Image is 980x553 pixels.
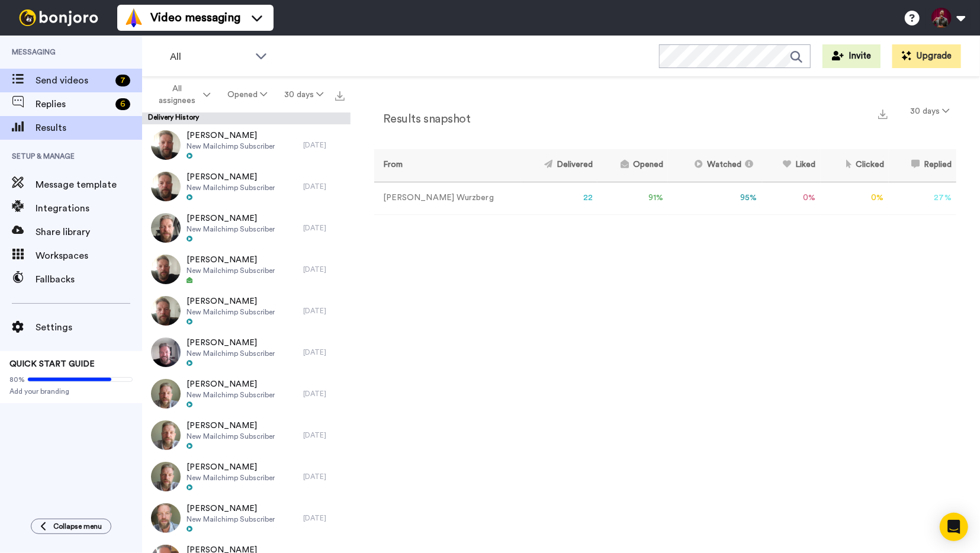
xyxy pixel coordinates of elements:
button: Upgrade [892,44,961,68]
span: New Mailchimp Subscriber [187,432,275,441]
span: Video messaging [150,9,240,26]
span: New Mailchimp Subscriber [187,390,275,400]
button: Export all results that match these filters now. [332,86,348,104]
span: New Mailchimp Subscriber [187,473,275,483]
img: export.svg [335,91,345,101]
img: d10c408f-2035-4efb-aeb1-aec029d72bef-thumb.jpg [151,213,181,243]
span: [PERSON_NAME] [187,420,275,432]
img: export.svg [878,110,888,119]
th: Opened [597,149,668,182]
th: Watched [668,149,762,182]
button: Opened [219,84,276,105]
span: Add your branding [9,387,133,396]
td: [PERSON_NAME] Wurzberg [374,182,520,214]
div: [DATE] [303,140,345,150]
td: 0 % [821,182,889,214]
div: [DATE] [303,348,345,357]
span: Fallbacks [36,272,142,287]
span: Share library [36,225,142,239]
img: 03c06e1f-167d-4a2b-8112-5fff61a0c1cb-thumb.jpg [151,172,181,201]
span: New Mailchimp Subscriber [187,183,275,192]
td: 91 % [597,182,668,214]
img: bbdbb8f2-da05-4ff0-bf34-babb0a96e0b6-thumb.jpg [151,255,181,284]
span: [PERSON_NAME] [187,378,275,390]
span: [PERSON_NAME] [187,130,275,142]
div: [DATE] [303,389,345,398]
a: [PERSON_NAME]New Mailchimp Subscriber[DATE] [142,290,351,332]
a: [PERSON_NAME]New Mailchimp Subscriber[DATE] [142,249,351,290]
img: c0ee1505-a0f4-49d9-b2d2-d96f6de7a534-thumb.jpg [151,503,181,533]
span: [PERSON_NAME] [187,295,275,307]
span: Integrations [36,201,142,216]
div: [DATE] [303,513,345,523]
span: [PERSON_NAME] [187,503,275,515]
img: 4b6e02fb-678c-4743-88b8-16bee61fe94d-thumb.jpg [151,337,181,367]
div: 7 [115,75,130,86]
span: Send videos [36,73,111,88]
button: 30 days [275,84,332,105]
img: bj-logo-header-white.svg [14,9,103,26]
span: [PERSON_NAME] [187,337,275,349]
img: 6f3d285f-1597-4d58-b6ff-ef3c1b3117f8-thumb.jpg [151,296,181,326]
a: [PERSON_NAME]New Mailchimp Subscriber[DATE] [142,456,351,497]
th: From [374,149,520,182]
div: Open Intercom Messenger [940,513,968,541]
button: Export a summary of each team member’s results that match this filter now. [875,105,891,122]
div: [DATE] [303,182,345,191]
span: Collapse menu [53,522,102,531]
span: New Mailchimp Subscriber [187,224,275,234]
a: [PERSON_NAME]New Mailchimp Subscriber[DATE] [142,124,351,166]
div: [DATE] [303,306,345,316]
span: QUICK START GUIDE [9,360,95,368]
a: [PERSON_NAME]New Mailchimp Subscriber[DATE] [142,207,351,249]
td: 0 % [762,182,821,214]
h2: Results snapshot [374,112,470,126]
td: 95 % [668,182,762,214]
span: [PERSON_NAME] [187,171,275,183]
span: [PERSON_NAME] [187,461,275,473]
th: Liked [762,149,821,182]
button: All assignees [144,78,219,111]
td: 22 [520,182,598,214]
span: [PERSON_NAME] [187,213,275,224]
span: 80% [9,375,25,384]
img: 674d19dd-668a-4076-8d5b-5df605008d25-thumb.jpg [151,462,181,491]
img: f67aab45-dbf6-4bee-a96c-8f53328d33f3-thumb.jpg [151,130,181,160]
div: [DATE] [303,472,345,481]
a: [PERSON_NAME]New Mailchimp Subscriber[DATE] [142,332,351,373]
a: [PERSON_NAME]New Mailchimp Subscriber[DATE] [142,166,351,207]
span: New Mailchimp Subscriber [187,266,275,275]
span: Workspaces [36,249,142,263]
span: All [170,50,249,64]
span: New Mailchimp Subscriber [187,142,275,151]
th: Clicked [821,149,889,182]
a: [PERSON_NAME]New Mailchimp Subscriber[DATE] [142,497,351,539]
img: vm-color.svg [124,8,143,27]
span: [PERSON_NAME] [187,254,275,266]
span: New Mailchimp Subscriber [187,349,275,358]
th: Replied [889,149,956,182]
div: Delivery History [142,112,351,124]
a: [PERSON_NAME]New Mailchimp Subscriber[DATE] [142,373,351,414]
td: 27 % [889,182,956,214]
div: [DATE] [303,223,345,233]
button: 30 days [903,101,956,122]
img: 38413688-b118-4841-9d22-83f1ee82cf4c-thumb.jpg [151,420,181,450]
div: [DATE] [303,265,345,274]
span: Settings [36,320,142,335]
span: New Mailchimp Subscriber [187,307,275,317]
img: 090d899b-01ed-4fb8-ba2e-88409fdbf25f-thumb.jpg [151,379,181,409]
th: Delivered [520,149,598,182]
button: Invite [822,44,881,68]
span: Replies [36,97,111,111]
span: Results [36,121,142,135]
button: Collapse menu [31,519,111,534]
div: 6 [115,98,130,110]
span: Message template [36,178,142,192]
a: [PERSON_NAME]New Mailchimp Subscriber[DATE] [142,414,351,456]
span: New Mailchimp Subscriber [187,515,275,524]
span: All assignees [153,83,201,107]
div: [DATE] [303,430,345,440]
